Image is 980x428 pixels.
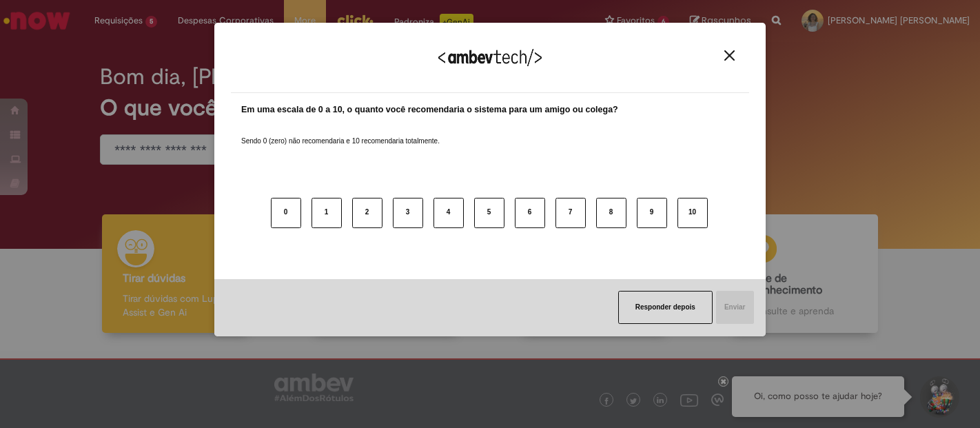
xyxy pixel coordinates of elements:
[312,198,342,228] button: 1
[271,198,301,228] button: 0
[724,50,735,61] img: Close
[677,198,708,228] button: 10
[515,198,545,228] button: 6
[596,198,626,228] button: 8
[352,198,382,228] button: 2
[241,120,440,146] label: Sendo 0 (zero) não recomendaria e 10 recomendaria totalmente.
[474,198,504,228] button: 5
[720,50,739,61] button: Close
[241,103,618,116] label: Em uma escala de 0 a 10, o quanto você recomendaria o sistema para um amigo ou colega?
[637,198,667,228] button: 9
[438,49,542,66] img: Logo Ambevtech
[618,291,713,324] button: Responder depois
[555,198,586,228] button: 7
[393,198,423,228] button: 3
[433,198,464,228] button: 4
